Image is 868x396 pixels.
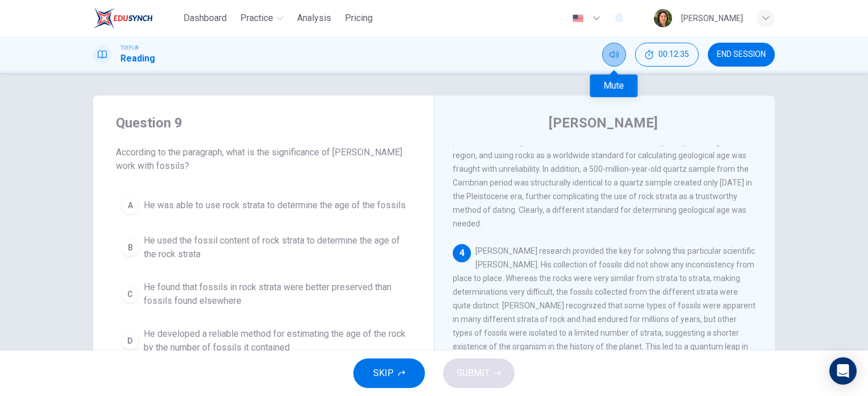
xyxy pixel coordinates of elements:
span: Dashboard [183,11,227,25]
span: He used the fossil content of rock strata to determine the age of the rock strata [144,234,406,261]
span: TOEFL® [120,44,139,52]
span: [PERSON_NAME] research provided the key for solving this particular scientific [PERSON_NAME]. His... [453,246,756,378]
button: Pricing [340,8,377,28]
span: Practice [240,11,273,25]
div: Mute [590,75,637,97]
img: en [571,14,585,23]
div: Open Intercom Messenger [829,357,857,385]
img: Profile picture [654,9,672,27]
span: He was able to use rock strata to determine the age of the fossils [144,199,406,212]
div: 4 [453,244,471,262]
span: According to the paragraph, what is the significance of [PERSON_NAME] work with fossils? [116,146,411,173]
div: Hide [635,43,699,67]
button: CHe found that fossils in rock strata were better preserved than fossils found elsewhere [116,275,411,313]
div: D [121,332,139,350]
div: [PERSON_NAME] [681,11,743,25]
button: Dashboard [179,8,231,28]
button: Practice [236,8,288,28]
a: EduSynch logo [93,7,179,30]
span: END SESSION [717,50,766,59]
span: Analysis [297,11,331,25]
div: C [121,285,139,303]
span: He found that fossils in rock strata were better preserved than fossils found elsewhere [144,280,406,308]
button: Analysis [293,8,336,28]
div: A [121,196,139,214]
button: DHe developed a reliable method for estimating the age of the rock by the number of fossils it co... [116,322,411,360]
span: SKIP [373,365,394,381]
span: He developed a reliable method for estimating the age of the rock by the number of fossils it con... [144,327,406,354]
div: Mute [602,43,626,67]
span: 00:12:35 [658,50,689,59]
button: SKIP [353,358,425,388]
h4: Question 9 [116,114,411,132]
img: EduSynch logo [93,7,153,30]
button: AHe was able to use rock strata to determine the age of the fossils [116,191,411,220]
span: Pricing [345,11,373,25]
h4: [PERSON_NAME] [549,114,658,132]
button: 00:12:35 [635,43,699,67]
button: BHe used the fossil content of rock strata to determine the age of the rock strata [116,229,411,266]
div: B [121,238,139,257]
button: END SESSION [708,43,775,67]
h1: Reading [120,52,155,65]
